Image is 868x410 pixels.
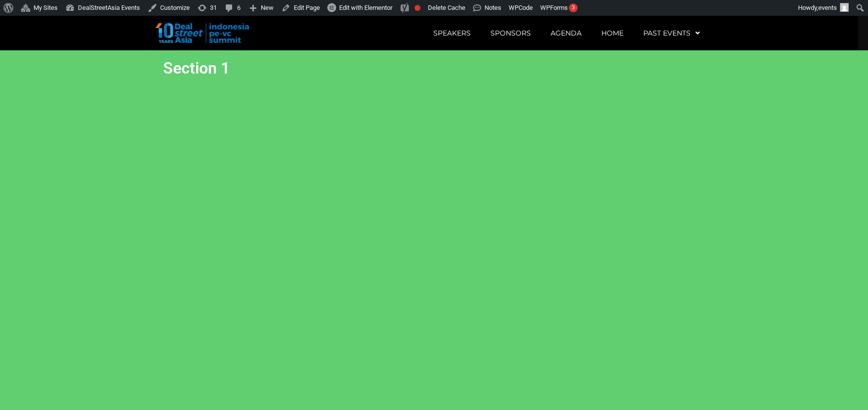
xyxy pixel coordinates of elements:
[633,22,710,44] a: Past Events
[481,22,541,44] a: Sponsors
[818,4,837,11] span: events
[163,60,429,76] h2: Section 1
[569,3,578,12] div: 3
[415,5,420,11] div: Focus keyphrase not set
[339,4,392,11] span: Edit with Elementor
[591,22,633,44] a: Home
[423,22,481,44] a: Speakers
[541,22,591,44] a: Agenda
